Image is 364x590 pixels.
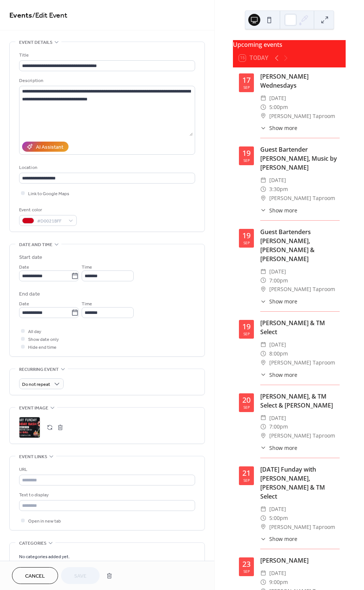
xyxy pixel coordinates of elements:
span: Event details [19,39,52,46]
span: 3:30pm [269,185,288,194]
div: ​ [260,414,266,423]
div: ​ [260,194,266,203]
div: ​ [260,267,266,276]
span: [PERSON_NAME] Taproom [269,112,335,121]
div: ​ [260,349,266,358]
button: ​Show more [260,444,297,452]
div: Location [19,164,194,172]
div: Upcoming events [233,40,346,49]
span: Link to Google Maps [28,190,69,198]
div: ​ [260,431,266,440]
div: Sep [243,405,250,409]
div: 19 [242,323,251,330]
div: ​ [260,206,266,214]
button: ​Show more [260,124,297,132]
span: Recurring event [19,366,59,373]
span: 9:00pm [269,578,288,587]
span: / Edit Event [32,8,67,23]
span: Cancel [25,572,45,580]
span: 5:00pm [269,514,288,523]
span: All day [28,328,41,336]
span: Show more [269,124,297,132]
span: Time [82,300,92,308]
span: Date [19,300,29,308]
span: [PERSON_NAME] Taproom [269,194,335,203]
div: 19 [242,232,251,239]
div: Sep [243,85,250,89]
div: ​ [260,94,266,103]
span: No categories added yet. [19,553,70,561]
span: [DATE] [269,94,286,103]
div: [PERSON_NAME] Wednesdays [260,72,340,90]
span: Categories [19,539,46,547]
span: Show more [269,535,297,543]
div: 23 [242,560,251,568]
div: ​ [260,523,266,532]
div: Start date [19,254,42,261]
div: 20 [242,396,251,404]
span: 7:00pm [269,276,288,285]
div: Sep [243,158,250,162]
span: [DATE] [269,414,286,423]
div: ​ [260,285,266,294]
div: ​ [260,578,266,587]
div: [PERSON_NAME] & TM Select [260,318,340,336]
div: Guest Bartender [PERSON_NAME], Music by [PERSON_NAME] [260,145,340,172]
div: ​ [260,535,266,543]
span: [PERSON_NAME] Taproom [269,431,335,440]
div: URL [19,466,194,473]
span: [PERSON_NAME] Taproom [269,358,335,367]
div: Sep [243,478,250,482]
button: AI Assistant [22,142,69,152]
span: Show more [269,444,297,452]
span: [DATE] [269,569,286,578]
span: 7:00pm [269,422,288,431]
span: Show more [269,297,297,305]
div: 19 [242,149,251,157]
div: ​ [260,514,266,523]
button: ​Show more [260,535,297,543]
span: Hide end time [28,344,57,351]
div: Sep [243,569,250,573]
span: [DATE] [269,340,286,349]
div: ​ [260,297,266,305]
div: ​ [260,276,266,285]
div: ​ [260,422,266,431]
div: ​ [260,340,266,349]
div: ​ [260,371,266,379]
div: AI Assistant [36,143,63,151]
div: ​ [260,569,266,578]
div: ​ [260,103,266,112]
span: 5:00pm [269,103,288,112]
div: ​ [260,185,266,194]
a: Cancel [12,567,58,584]
span: Event image [19,404,48,412]
span: Event links [19,453,47,461]
div: 21 [242,469,251,477]
div: Sep [243,332,250,336]
span: [DATE] [269,505,286,514]
div: [DATE] Funday with [PERSON_NAME], [PERSON_NAME] & TM Select [260,465,340,501]
div: ; [19,417,40,438]
span: Time [82,263,92,271]
div: ​ [260,112,266,121]
a: Events [9,8,32,23]
span: [PERSON_NAME] Taproom [269,285,335,294]
div: [PERSON_NAME] [260,556,340,565]
div: Text to display [19,491,194,499]
div: ​ [260,124,266,132]
span: [DATE] [269,176,286,185]
span: Do not repeat [22,380,50,389]
span: Date [19,263,29,271]
button: ​Show more [260,297,297,305]
div: ​ [260,444,266,452]
div: Event color [19,206,75,214]
span: Date and time [19,241,52,249]
div: ​ [260,358,266,367]
div: Description [19,77,194,85]
span: Show more [269,206,297,214]
button: ​Show more [260,371,297,379]
div: Guest Bartenders [PERSON_NAME], [PERSON_NAME] & [PERSON_NAME] [260,227,340,263]
span: [PERSON_NAME] Taproom [269,523,335,532]
div: ​ [260,505,266,514]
